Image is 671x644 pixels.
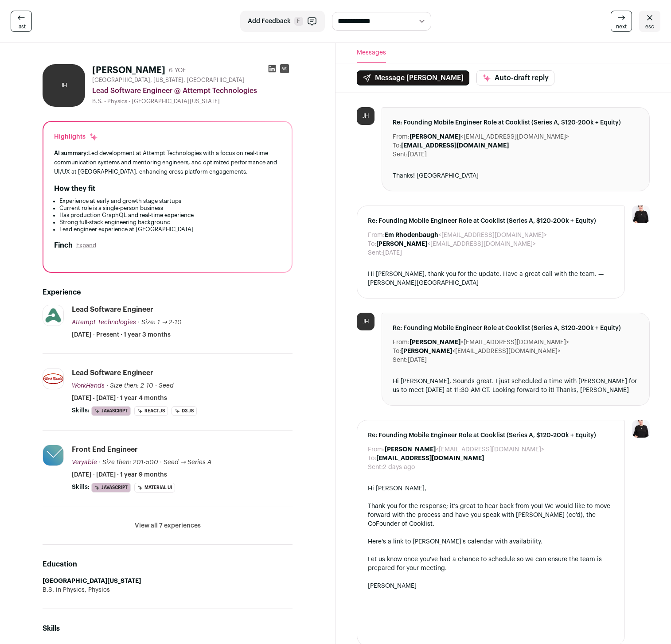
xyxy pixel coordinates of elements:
h2: Finch [54,240,73,251]
span: esc [645,23,654,30]
b: [EMAIL_ADDRESS][DOMAIN_NAME] [401,143,509,149]
button: View all 7 experiences [135,521,201,530]
b: [EMAIL_ADDRESS][DOMAIN_NAME] [376,455,484,462]
span: Veryable [72,459,97,466]
img: 153e84c5d05d87f84b910020e8b04fbb3c918c1e46eff3311772f6a388587afb.jpg [43,305,63,326]
b: [PERSON_NAME] [401,348,452,354]
b: [PERSON_NAME] [385,446,436,453]
dd: <[EMAIL_ADDRESS][DOMAIN_NAME]> [385,231,547,240]
span: Seed [159,383,174,389]
div: Thank you for the response; it’s great to hear back from you! We would like to move forward with ... [368,502,614,528]
dd: [DATE] [408,356,427,365]
strong: [GEOGRAPHIC_DATA][US_STATE] [43,578,141,584]
dt: Sent: [393,356,408,365]
div: 6 YOE [169,66,186,75]
span: · Size then: 201-500 [99,459,158,466]
span: Add Feedback [248,17,291,26]
div: B.S. - Physics - [GEOGRAPHIC_DATA][US_STATE] [92,98,293,105]
div: Led development at Attempt Technologies with a focus on real-time communication systems and mento... [54,148,281,176]
a: Here's a link to [PERSON_NAME]'s calendar with availability. [368,539,542,545]
img: 9240684-medium_jpg [632,206,650,223]
dd: <[EMAIL_ADDRESS][DOMAIN_NAME]> [410,132,569,141]
dt: To: [368,240,376,248]
a: last [11,11,32,32]
dt: To: [393,347,401,356]
dt: From: [368,445,385,454]
span: F [294,17,303,26]
span: last [17,23,26,30]
span: WorkHands [72,383,105,389]
button: Messages [357,43,386,63]
dt: To: [368,454,376,463]
li: Material UI [134,483,175,493]
dd: <[EMAIL_ADDRESS][DOMAIN_NAME]> [401,347,561,356]
h1: [PERSON_NAME] [92,64,165,77]
img: b6667ec075981f7bcbd1fdee94bb83c992f8080593d476a86dc74f8e45ce9238.png [43,369,63,389]
span: AI summary: [54,150,88,156]
dd: 2 days ago [383,463,415,472]
h2: How they fit [54,183,95,194]
b: [PERSON_NAME] [410,339,460,345]
div: Hi [PERSON_NAME], thank you for the update. Have a great call with the team. — [PERSON_NAME][GEOG... [368,270,614,287]
li: D3.js [172,406,197,416]
b: [PERSON_NAME] [376,241,427,247]
dt: Sent: [368,248,383,257]
dt: To: [393,141,401,150]
span: Re: Founding Mobile Engineer Role at Cooklist (Series A, $120-200k + Equity) [368,431,614,440]
b: [PERSON_NAME] [410,134,460,140]
div: Lead Software Engineer @ Attempt Technologies [92,85,293,96]
div: JH [357,107,375,125]
dt: Sent: [393,150,408,159]
dt: From: [393,338,410,347]
div: JH [43,64,85,107]
li: Has production GraphQL and real-time experience [59,212,281,219]
span: Skills: [72,406,90,415]
li: React.js [134,406,168,416]
dt: From: [368,231,385,240]
img: 9240684-medium_jpg [632,420,650,438]
li: Current role is a single-person business [59,205,281,212]
h2: Experience [43,287,293,298]
span: · Size: 1 → 2-10 [138,319,182,326]
img: a65242a8c34c308c8d2a7d55348b2b9aca7d20f7e7dc19bea0500a06ccdc3607.jpg [43,445,63,466]
li: JavaScript [91,483,131,493]
div: Lead Software Engineer [72,368,153,378]
span: Re: Founding Mobile Engineer Role at Cooklist (Series A, $120-200k + Equity) [393,324,639,333]
div: Lead Software Engineer [72,305,153,314]
div: Thanks! [GEOGRAPHIC_DATA] [393,171,639,180]
a: next [611,11,632,32]
span: [DATE] - [DATE] · 1 year 4 months [72,394,167,403]
dd: [DATE] [408,150,427,159]
span: Attempt Technologies [72,319,136,326]
dd: <[EMAIL_ADDRESS][DOMAIN_NAME]> [385,445,544,454]
span: · Size then: 2-10 [106,383,153,389]
span: · [155,381,157,390]
b: Em Rhodenbaugh [385,232,438,238]
h2: Skills [43,623,293,634]
h2: Education [43,559,293,570]
button: Message [PERSON_NAME] [357,70,469,85]
li: Strong full-stack engineering background [59,219,281,226]
div: Hi [PERSON_NAME], [368,484,614,493]
button: Add Feedback F [240,11,325,32]
li: Experience at early and growth stage startups [59,198,281,205]
dt: From: [393,132,410,141]
div: B.S. in Physics, Physics [43,586,293,594]
dd: [DATE] [383,248,402,257]
li: JavaScript [91,406,131,416]
span: Seed → Series A [164,459,211,466]
span: · [160,458,162,467]
dd: <[EMAIL_ADDRESS][DOMAIN_NAME]> [376,240,536,248]
dd: <[EMAIL_ADDRESS][DOMAIN_NAME]> [410,338,569,347]
span: Re: Founding Mobile Engineer Role at Cooklist (Series A, $120-200k + Equity) [368,217,614,225]
span: Skills: [72,483,90,492]
span: next [616,23,627,30]
li: Lead engineer experience at [GEOGRAPHIC_DATA] [59,226,281,233]
div: Highlights [54,132,98,141]
span: [DATE] - [DATE] · 1 year 9 months [72,470,167,479]
button: Auto-draft reply [476,70,554,85]
div: JH [357,313,375,330]
div: Front End Engineer [72,445,138,454]
div: [PERSON_NAME] [368,582,614,590]
div: Hi [PERSON_NAME], Sounds great. I just scheduled a time with [PERSON_NAME] for us to meet [DATE] ... [393,377,639,395]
